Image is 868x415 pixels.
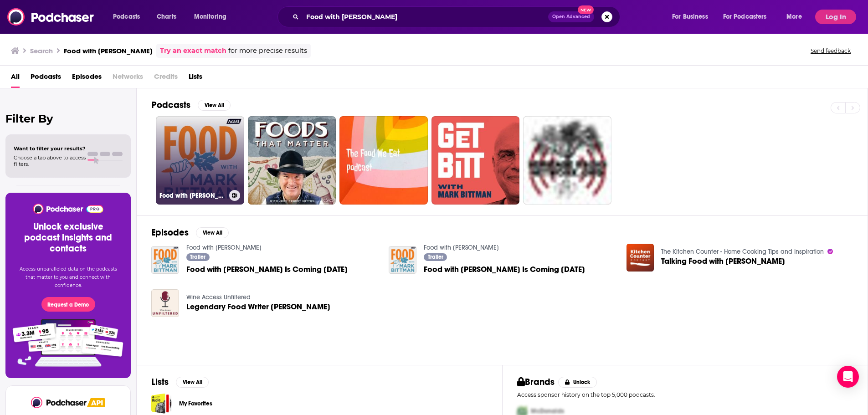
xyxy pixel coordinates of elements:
[157,10,176,23] span: Charts
[151,99,190,111] h2: Podcasts
[389,246,416,274] img: Food with Mark Bittman Is Coming May 24
[151,376,209,388] a: ListsView All
[151,289,179,317] img: Legendary Food Writer Mark Bittman
[661,257,785,265] span: Talking Food with [PERSON_NAME]
[151,227,189,238] h2: Episodes
[154,69,178,88] span: Credits
[780,10,813,24] button: open menu
[189,69,202,88] a: Lists
[548,11,594,22] button: Open AdvancedNew
[72,69,102,88] a: Episodes
[160,46,226,56] a: Try an exact match
[190,254,205,260] span: Trailer
[31,69,61,88] a: Podcasts
[179,399,212,409] a: My Favorites
[41,297,95,312] button: Request a Demo
[10,319,127,367] img: Pro Features
[32,204,104,214] img: Podchaser - Follow, Share and Rate Podcasts
[11,69,20,88] a: All
[151,393,172,414] a: My Favorites
[186,293,251,301] a: Wine Access Unfiltered
[286,6,629,27] div: Search podcasts, credits, & more...
[186,266,348,273] span: Food with [PERSON_NAME] Is Coming [DATE]
[7,8,95,26] img: Podchaser - Follow, Share and Rate Podcasts
[672,10,708,23] span: For Business
[661,257,785,265] a: Talking Food with Mark Bittman
[194,10,226,23] span: Monitoring
[14,154,86,167] span: Choose a tab above to access filters.
[151,376,169,388] h2: Lists
[517,391,853,398] p: Access sponsor history on the top 5,000 podcasts.
[31,397,87,408] img: Podchaser - Follow, Share and Rate Podcasts
[428,254,443,260] span: Trailer
[424,266,585,273] a: Food with Mark Bittman Is Coming May 24
[228,46,307,56] span: for more precise results
[723,10,767,23] span: For Podcasters
[16,221,120,254] h3: Unlock exclusive podcast insights and contacts
[558,377,597,388] button: Unlock
[786,10,802,23] span: More
[186,303,330,311] a: Legendary Food Writer Mark Bittman
[156,116,244,205] a: Food with [PERSON_NAME]
[424,244,499,251] a: Food with Mark Bittman
[107,10,152,24] button: open menu
[151,99,231,111] a: PodcastsView All
[186,266,348,273] a: Food with Mark Bittman Is Coming May 24
[87,398,105,407] img: Podchaser API banner
[815,10,856,24] button: Log In
[113,10,140,23] span: Podcasts
[717,10,780,24] button: open menu
[5,112,131,125] h2: Filter By
[16,265,120,290] p: Access unparalleled data on the podcasts that matter to you and connect with confidence.
[303,10,548,24] input: Search podcasts, credits, & more...
[188,10,238,24] button: open menu
[627,244,654,272] img: Talking Food with Mark Bittman
[424,266,585,273] span: Food with [PERSON_NAME] Is Coming [DATE]
[113,69,143,88] span: Networks
[186,303,330,311] span: Legendary Food Writer [PERSON_NAME]
[808,47,853,55] button: Send feedback
[151,227,229,238] a: EpisodesView All
[531,407,564,415] span: McDonalds
[64,46,153,55] h3: Food with [PERSON_NAME]
[151,246,179,274] img: Food with Mark Bittman Is Coming May 24
[666,10,719,24] button: open menu
[176,377,209,388] button: View All
[151,10,182,24] a: Charts
[159,192,226,200] h3: Food with [PERSON_NAME]
[661,248,824,256] a: The Kitchen Counter - Home Cooking Tips and Inspiration
[196,227,229,238] button: View All
[30,46,53,55] h3: Search
[14,145,86,152] span: Want to filter your results?
[552,15,590,19] span: Open Advanced
[186,244,262,251] a: Food with Mark Bittman
[198,100,231,111] button: View All
[517,376,555,388] h2: Brands
[837,366,859,388] div: Open Intercom Messenger
[578,5,594,14] span: New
